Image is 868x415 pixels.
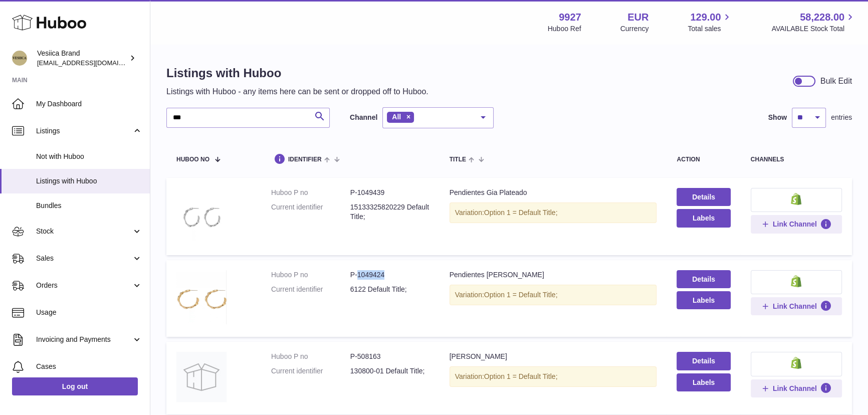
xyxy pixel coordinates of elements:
a: Details [677,352,730,370]
span: Invoicing and Payments [36,335,132,344]
label: Channel [350,113,377,122]
img: shopify-small.png [791,193,801,205]
dt: Huboo P no [271,270,350,280]
strong: 9927 [559,11,581,24]
img: shopify-small.png [791,357,801,369]
span: identifier [288,156,322,163]
span: Link Channel [773,384,817,393]
span: Option 1 = Default Title; [484,209,558,217]
div: channels [751,156,842,163]
span: All [392,113,401,121]
span: Link Channel [773,302,817,311]
p: Listings with Huboo - any items here can be sent or dropped off to Huboo. [166,86,428,97]
button: Link Channel [751,297,842,315]
span: AVAILABLE Stock Total [771,24,856,34]
label: Show [768,113,787,122]
img: internalAdmin-9927@internal.huboo.com [12,51,27,66]
div: Huboo Ref [548,24,581,34]
span: Listings [36,126,132,136]
a: Log out [12,377,138,395]
div: Variation: [450,366,657,387]
div: Pendientes [PERSON_NAME] [450,270,657,280]
div: Variation: [450,202,657,223]
dd: P-1049439 [350,188,429,197]
span: Usage [36,308,142,317]
span: Listings with Huboo [36,176,142,186]
span: My Dashboard [36,99,142,109]
span: Stock [36,227,132,236]
div: Variation: [450,285,657,305]
span: Link Channel [773,220,817,229]
strong: EUR [627,11,648,24]
dd: 130800-01 Default Title; [350,366,429,376]
dd: P-508163 [350,352,429,361]
img: Pendientes Gia [176,270,227,325]
dt: Huboo P no [271,352,350,361]
span: Cases [36,362,142,371]
span: 58,228.00 [800,11,844,24]
dt: Current identifier [271,285,350,294]
dd: 6122 Default Title; [350,285,429,294]
div: Pendientes Gia Plateado [450,188,657,197]
span: 129.00 [690,11,721,24]
div: [PERSON_NAME] [450,352,657,361]
span: Not with Huboo [36,152,142,161]
a: 58,228.00 AVAILABLE Stock Total [771,11,856,34]
a: 129.00 Total sales [688,11,732,34]
h1: Listings with Huboo [166,65,428,81]
span: title [450,156,466,163]
div: Bulk Edit [820,76,852,87]
a: Details [677,188,730,206]
a: Details [677,270,730,288]
span: entries [831,113,852,122]
dt: Current identifier [271,366,350,376]
span: Sales [36,254,132,263]
span: Total sales [688,24,732,34]
span: Huboo no [176,156,209,163]
span: Option 1 = Default Title; [484,372,558,380]
div: action [677,156,730,163]
dt: Current identifier [271,202,350,222]
button: Labels [677,373,730,391]
dd: P-1049424 [350,270,429,280]
button: Link Channel [751,379,842,397]
img: Pendientes Gia Plateado [176,188,227,243]
div: Currency [620,24,649,34]
span: Option 1 = Default Title; [484,291,558,299]
img: Gianne [176,352,227,402]
button: Link Channel [751,215,842,233]
button: Labels [677,209,730,227]
span: Orders [36,281,132,290]
img: shopify-small.png [791,275,801,287]
span: [EMAIL_ADDRESS][DOMAIN_NAME] [37,59,147,67]
span: Bundles [36,201,142,211]
button: Labels [677,291,730,309]
dt: Huboo P no [271,188,350,197]
dd: 15133325820229 Default Title; [350,202,429,222]
div: Vesiica Brand [37,49,127,68]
